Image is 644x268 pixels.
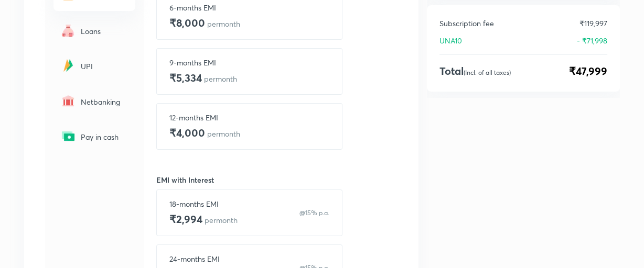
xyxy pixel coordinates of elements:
[464,69,511,76] p: (Incl. of all taxes)
[299,208,329,218] p: @15% p.a.
[60,128,77,144] img: -
[169,198,238,209] p: 18-months EMI
[569,63,607,79] span: ₹47,999
[169,211,238,227] h4: ₹2,994
[577,35,607,46] p: - ₹71,998
[60,57,77,74] img: -
[169,57,237,68] p: 9-months EMI
[439,18,494,29] p: Subscription fee
[169,2,240,13] p: 6-months EMI
[60,93,77,109] img: -
[81,96,129,107] p: Netbanking
[81,131,129,142] p: Pay in cash
[169,125,240,141] h4: ₹4,000
[439,63,511,79] h4: Total
[60,22,77,39] img: -
[204,74,237,84] p: per month
[169,70,237,86] h4: ₹5,334
[169,15,240,31] h4: ₹8,000
[169,112,240,123] p: 12-months EMI
[81,61,129,72] p: UPI
[81,26,129,37] p: Loans
[205,215,238,225] p: per month
[156,175,389,185] h6: EMI with Interest
[207,19,240,29] p: per month
[579,18,607,29] p: ₹119,997
[169,253,237,264] p: 24-months EMI
[207,129,240,139] p: per month
[439,35,462,46] p: UNA10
